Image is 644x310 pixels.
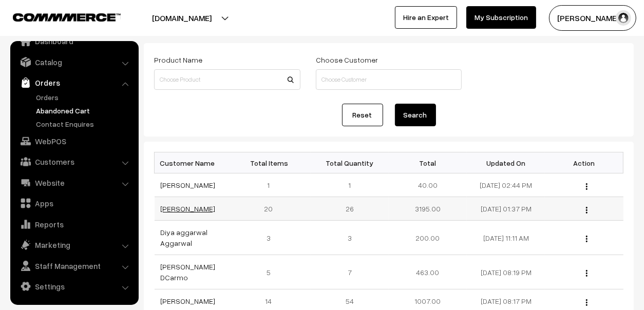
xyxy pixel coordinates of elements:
[466,6,536,29] a: My Subscription
[161,262,216,282] a: [PERSON_NAME] DCarmo
[233,255,311,289] td: 5
[13,53,135,71] a: Catalog
[316,69,462,90] input: Choose Customer
[33,119,135,129] a: Contact Enquires
[316,54,378,65] label: Choose Customer
[545,152,623,173] th: Action
[586,270,588,277] img: Menu
[233,173,311,197] td: 1
[586,183,588,190] img: Menu
[13,152,135,171] a: Customers
[154,69,300,90] input: Choose Product
[233,152,311,173] th: Total Items
[311,255,389,289] td: 7
[155,152,233,173] th: Customer Name
[389,173,467,197] td: 40.00
[311,221,389,255] td: 3
[161,204,216,213] a: [PERSON_NAME]
[13,277,135,296] a: Settings
[586,207,588,214] img: Menu
[13,32,135,50] a: Dashboard
[311,152,389,173] th: Total Quantity
[616,10,631,26] img: user
[395,6,457,29] a: Hire an Expert
[549,5,636,31] button: [PERSON_NAME]…
[389,197,467,221] td: 3195.00
[33,92,135,103] a: Orders
[13,10,103,23] a: COMMMERCE
[311,173,389,197] td: 1
[13,13,121,21] img: COMMMERCE
[13,257,135,275] a: Staff Management
[467,152,545,173] th: Updated On
[586,236,588,242] img: Menu
[586,299,588,306] img: Menu
[467,255,545,289] td: [DATE] 08:19 PM
[154,54,202,65] label: Product Name
[13,73,135,92] a: Orders
[161,228,208,247] a: Diya aggarwal Aggarwal
[342,104,383,126] a: Reset
[13,194,135,212] a: Apps
[467,221,545,255] td: [DATE] 11:11 AM
[233,221,311,255] td: 3
[116,5,248,31] button: [DOMAIN_NAME]
[233,197,311,221] td: 20
[389,152,467,173] th: Total
[467,173,545,197] td: [DATE] 02:44 PM
[467,197,545,221] td: [DATE] 01:37 PM
[13,236,135,254] a: Marketing
[161,181,216,189] a: [PERSON_NAME]
[161,297,216,305] a: [PERSON_NAME]
[13,132,135,150] a: WebPOS
[33,105,135,116] a: Abandoned Cart
[13,215,135,234] a: Reports
[395,104,436,126] button: Search
[13,173,135,192] a: Website
[389,221,467,255] td: 200.00
[389,255,467,289] td: 463.00
[311,197,389,221] td: 26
